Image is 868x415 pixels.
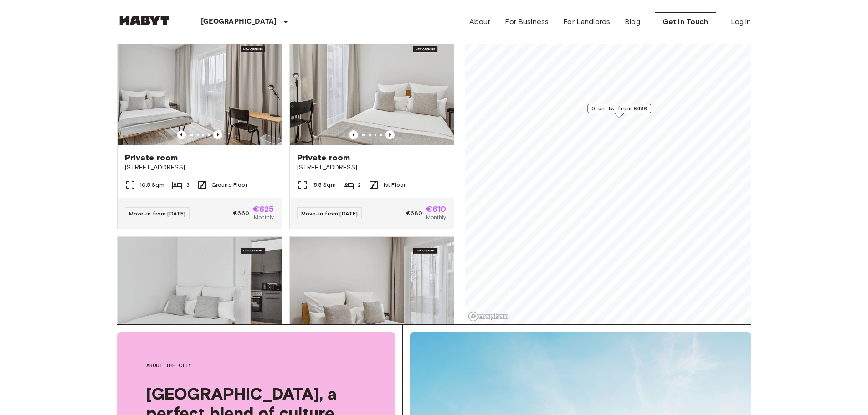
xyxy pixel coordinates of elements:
a: For Landlords [563,16,610,27]
button: Previous image [213,130,222,139]
button: Previous image [177,130,186,139]
span: Move-in from [DATE] [129,210,186,217]
span: Monthly [254,213,274,221]
span: 3 [186,181,190,189]
p: [GEOGRAPHIC_DATA] [201,16,277,27]
img: Marketing picture of unit DE-13-001-002-001 [118,36,282,145]
span: 2 [358,181,361,189]
span: €660 [233,209,249,217]
img: Marketing picture of unit DE-13-001-111-002 [290,36,454,145]
span: Move-in from [DATE] [301,210,358,217]
span: Private room [125,152,178,163]
img: Marketing picture of unit DE-13-001-108-002 [118,237,282,346]
a: For Business [505,16,549,27]
span: 10.5 Sqm [139,181,164,189]
span: Private room [297,152,350,163]
a: Get in Touch [655,12,716,31]
span: 6 units from €480 [591,104,647,113]
button: Previous image [349,130,358,139]
span: €680 [406,209,422,217]
a: Blog [625,16,640,27]
span: 15.5 Sqm [312,181,336,189]
a: Mapbox logo [468,311,508,322]
a: Marketing picture of unit DE-13-001-111-002Previous imagePrevious imagePrivate room[STREET_ADDRES... [289,35,454,229]
span: [STREET_ADDRESS] [125,163,274,172]
span: Monthly [426,213,446,221]
span: Ground Floor [211,181,247,189]
a: Log in [731,16,751,27]
span: €625 [253,205,274,213]
img: Habyt [117,16,172,25]
button: Previous image [385,130,395,139]
div: Map marker [587,104,651,118]
a: About [469,16,491,27]
span: 1st Floor [383,181,406,189]
img: Marketing picture of unit DE-13-001-409-001 [290,237,454,346]
a: Marketing picture of unit DE-13-001-002-001Previous imagePrevious imagePrivate room[STREET_ADDRES... [117,35,282,229]
span: [STREET_ADDRESS] [297,163,447,172]
span: About the city [146,361,366,369]
span: €610 [426,205,447,213]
